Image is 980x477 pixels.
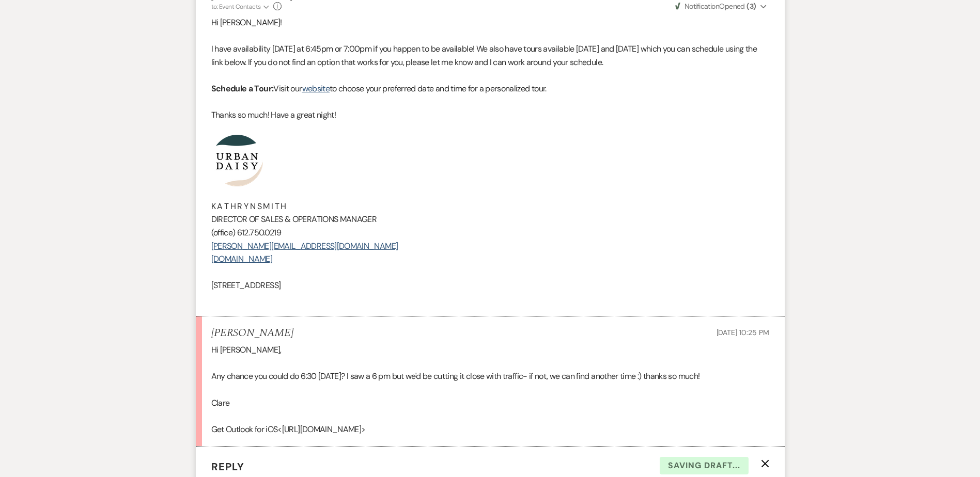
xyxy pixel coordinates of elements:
[660,457,749,474] span: Saving draft...
[330,83,547,94] span: to choose your preferred date and time for a personalized tour.
[211,327,293,340] h5: [PERSON_NAME]
[211,200,769,213] p: K A T H R Y N S M I T H
[211,3,261,11] span: to: Event Contacts
[211,226,769,240] p: (office) 612.750.0219
[211,16,769,29] p: Hi [PERSON_NAME]!
[211,213,769,226] p: DIRECTOR OF SALES & OPERATIONS MANAGER
[302,83,330,94] a: website
[211,253,273,264] a: [DOMAIN_NAME]
[674,1,769,12] button: NotificationOpened (3)
[211,2,271,11] button: to: Event Contacts
[717,328,769,337] span: [DATE] 10:25 PM
[211,83,274,94] strong: Schedule a Tour:
[746,2,756,11] strong: ( 3 )
[675,2,756,11] span: Opened
[211,460,244,473] span: Reply
[211,109,336,120] span: Thanks so much! Have a great night!
[211,241,398,251] a: [PERSON_NAME][EMAIL_ADDRESS][DOMAIN_NAME]
[273,83,302,94] span: Visit our
[211,343,769,436] div: Hi [PERSON_NAME], Any chance you could do 6:30 [DATE]? I saw a 6 pm but we'd be cutting it close ...
[211,279,769,292] p: [STREET_ADDRESS]
[685,2,719,11] span: Notification
[211,42,769,69] p: I have availability [DATE] at 6:45pm or 7:00pm if you happen to be available! We also have tours ...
